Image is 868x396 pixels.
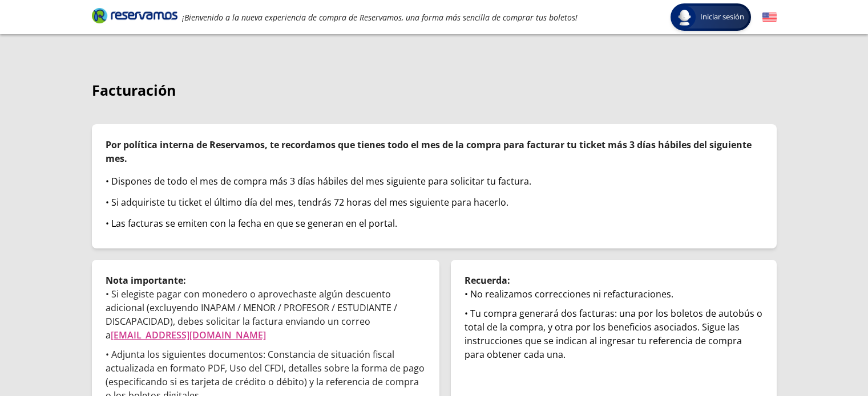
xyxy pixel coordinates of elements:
[111,329,266,341] a: [EMAIL_ADDRESS][DOMAIN_NAME]
[465,273,763,287] p: Recuerda:
[762,10,777,25] button: English
[92,7,177,27] a: Brand Logo
[92,80,777,101] p: Facturación
[465,287,763,301] div: • No realizamos correcciones ni refacturaciones.
[92,7,177,24] i: Brand Logo
[106,217,763,230] div: • Las facturas se emiten con la fecha en que se generan en el portal.
[465,307,763,361] div: • Tu compra generará dos facturas: una por los boletos de autobús o total de la compra, y otra po...
[106,195,763,209] div: • Si adquiriste tu ticket el último día del mes, tendrás 72 horas del mes siguiente para hacerlo.
[106,287,426,342] p: • Si elegiste pagar con monedero o aprovechaste algún descuento adicional (excluyendo INAPAM / ME...
[106,273,426,287] p: Nota importante:
[106,174,763,188] div: • Dispones de todo el mes de compra más 3 días hábiles del mes siguiente para solicitar tu factura.
[106,138,763,165] p: Por política interna de Reservamos, te recordamos que tienes todo el mes de la compra para factur...
[182,12,578,23] em: ¡Bienvenido a la nueva experiencia de compra de Reservamos, una forma más sencilla de comprar tus...
[696,11,749,23] span: Iniciar sesión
